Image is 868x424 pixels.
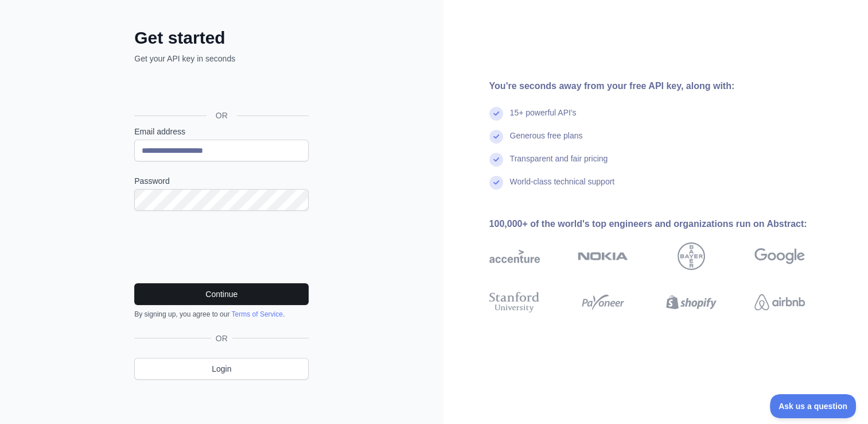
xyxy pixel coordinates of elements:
img: stanford university [489,290,540,315]
a: Terms of Service [231,310,282,318]
h2: Get started [134,28,309,48]
img: nokia [578,242,628,270]
iframe: Toggle Customer Support [770,394,857,418]
div: By signing up, you agree to our . [134,310,309,319]
img: check mark [489,176,503,190]
iframe: Sign in with Google Button [129,77,312,102]
div: Transparent and fair pricing [510,153,608,176]
div: Generous free plans [510,130,583,153]
img: airbnb [754,290,805,315]
span: OR [211,333,232,344]
img: check mark [489,130,503,144]
img: shopify [666,290,717,315]
div: You're seconds away from your free API key, along with: [489,79,842,93]
button: Continue [134,283,309,305]
div: World-class technical support [510,176,615,199]
img: check mark [489,153,503,167]
img: check mark [489,107,503,121]
label: Password [134,175,309,187]
img: accenture [489,242,540,270]
img: payoneer [578,290,628,315]
span: OR [207,110,237,121]
label: Email address [134,126,309,137]
div: 15+ powerful API's [510,107,577,130]
a: Login [134,358,309,380]
p: Get your API key in seconds [134,53,309,64]
img: bayer [678,242,705,270]
iframe: reCAPTCHA [134,225,309,269]
div: 100,000+ of the world's top engineers and organizations run on Abstract: [489,217,842,231]
img: google [754,242,805,270]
